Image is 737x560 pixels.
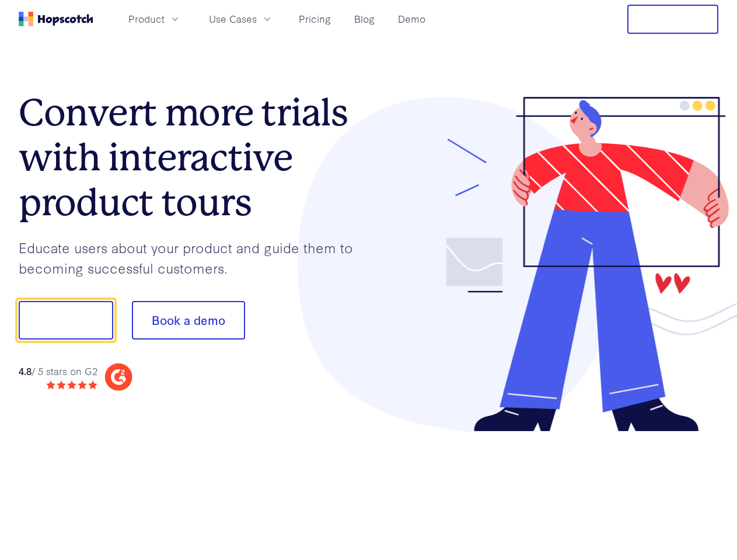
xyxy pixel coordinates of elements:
button: Product [121,9,188,29]
a: Pricing [294,9,336,29]
a: Blog [350,9,379,29]
button: Book a demo [132,301,245,339]
button: Use Cases [202,9,280,29]
strong: 4.8 [19,364,32,377]
h1: Convert more trials with interactive product tours [19,90,369,225]
a: Demo [393,9,430,29]
span: Use Cases [209,12,257,26]
div: / 5 stars on G2 [19,364,97,379]
p: Educate users about your product and guide them to becoming successful customers. [19,237,369,278]
button: Show me! [19,301,113,339]
a: Home [19,12,93,26]
button: Free Trial [627,5,718,34]
span: Product [128,12,165,26]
